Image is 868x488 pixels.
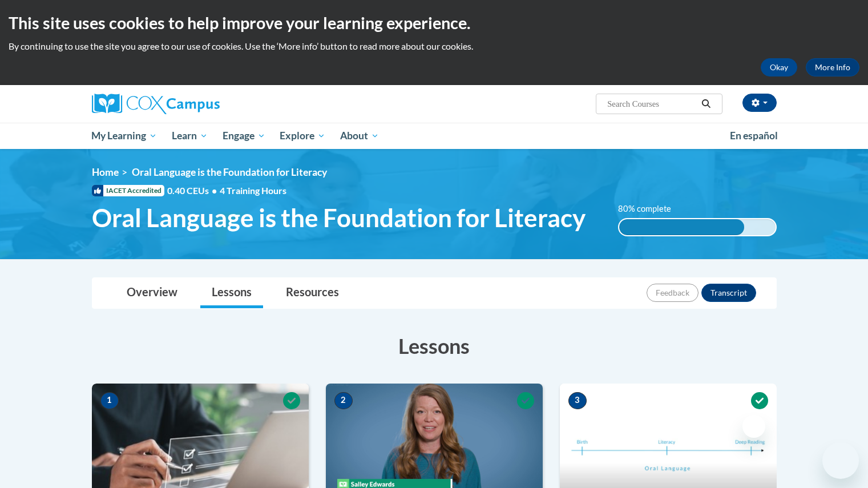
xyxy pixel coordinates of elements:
span: • [212,185,217,196]
span: My Learning [91,129,157,143]
span: Explore [280,129,325,143]
span: Engage [223,129,265,143]
button: Account Settings [742,94,777,112]
div: 80% complete [619,219,744,235]
iframe: Button to launch messaging window [822,442,859,479]
a: My Learning [84,123,165,149]
a: Cox Campus [92,94,309,114]
h2: This site uses cookies to help improve your learning experience. [9,11,859,34]
button: Search [697,97,714,111]
button: Okay [761,58,797,76]
a: Lessons [200,278,263,308]
span: 0.40 CEUs [167,184,220,197]
a: Explore [272,123,333,149]
div: Main menu [75,123,794,149]
a: Overview [115,278,189,308]
span: 3 [568,392,587,409]
a: Home [92,166,119,178]
iframe: Close message [742,415,765,438]
span: 4 Training Hours [220,185,286,196]
span: About [340,129,379,143]
button: Feedback [647,284,699,302]
span: 2 [334,392,353,409]
h3: Lessons [92,332,777,360]
a: Engage [215,123,273,149]
span: En español [730,130,778,142]
p: By continuing to use the site you agree to our use of cookies. Use the ‘More info’ button to read... [9,40,859,53]
a: More Info [806,58,859,76]
span: IACET Accredited [92,185,164,196]
button: Transcript [701,284,756,302]
img: Cox Campus [92,94,220,114]
a: En español [722,124,785,148]
input: Search Courses [606,97,697,111]
span: Oral Language is the Foundation for Literacy [92,203,586,233]
a: Learn [164,123,215,149]
label: 80% complete [618,203,684,215]
a: Resources [274,278,350,308]
a: About [333,123,386,149]
span: Oral Language is the Foundation for Literacy [132,166,327,178]
span: Learn [172,129,208,143]
span: 1 [100,392,119,409]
